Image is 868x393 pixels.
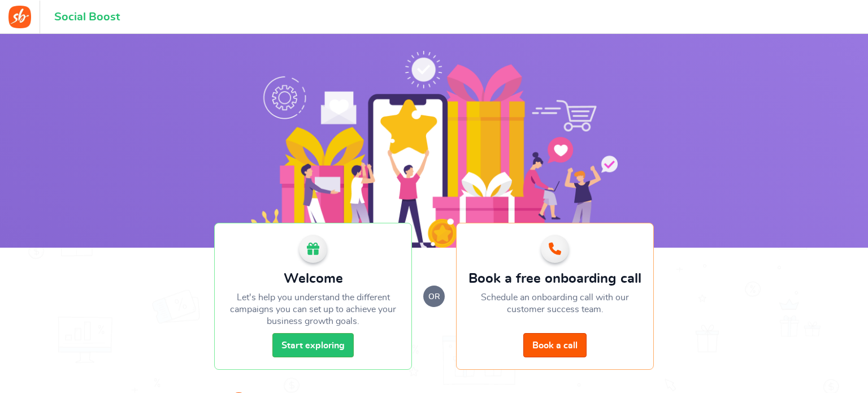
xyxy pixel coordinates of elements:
[226,271,400,286] h2: Welcome
[423,286,445,307] small: or
[272,333,354,357] a: Start exploring
[230,293,396,326] span: Let's help you understand the different campaigns you can set up to achieve your business growth ...
[468,271,642,286] h2: Book a free onboarding call
[523,333,587,357] a: Book a call
[481,293,629,314] span: Schedule an onboarding call with our customer success team.
[250,51,618,248] img: Social Boost
[8,6,31,28] img: Social Boost
[54,11,120,23] h1: Social Boost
